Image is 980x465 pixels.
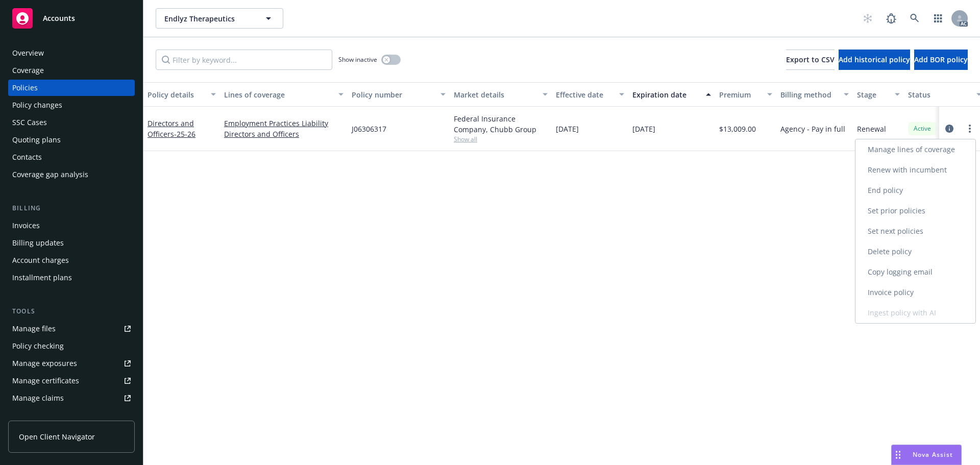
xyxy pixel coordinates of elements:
a: Coverage [8,62,135,79]
div: Billing updates [12,235,64,251]
span: Active [912,124,933,133]
a: Start snowing [857,8,878,29]
a: Search [904,8,925,29]
a: Renew with incumbent [855,160,975,180]
div: Policies [12,80,38,96]
a: Account charges [8,252,135,268]
span: [DATE] [556,124,579,134]
a: Accounts [8,4,135,33]
a: Set prior policies [855,201,975,221]
input: Filter by keyword... [156,50,332,70]
span: Agency - Pay in full [780,124,845,134]
button: Lines of coverage [220,82,348,107]
div: Contacts [12,149,42,165]
a: Set next policies [855,221,975,241]
button: Add BOR policy [914,50,968,70]
div: Tools [8,306,135,316]
div: Policy checking [12,338,64,354]
div: Manage certificates [12,373,79,389]
a: circleInformation [943,123,955,135]
div: Manage files [12,321,56,337]
span: Open Client Navigator [19,431,95,442]
a: Billing updates [8,235,135,251]
div: Invoices [12,217,40,234]
a: Quoting plans [8,132,135,148]
a: Contacts [8,149,135,165]
a: Switch app [928,8,948,29]
a: Policies [8,80,135,96]
a: Invoice policy [855,282,975,303]
div: Installment plans [12,270,72,286]
div: Manage BORs [12,407,60,424]
div: Coverage [12,62,44,79]
div: SSC Cases [12,114,47,131]
span: Show inactive [338,55,377,64]
a: Manage certificates [8,373,135,389]
div: Drag to move [892,445,904,464]
div: Billing method [780,89,838,100]
div: Federal Insurance Company, Chubb Group [454,113,548,135]
span: J06306317 [352,124,386,134]
div: Premium [719,89,761,100]
span: Show all [454,135,548,143]
span: [DATE] [632,124,655,134]
a: Manage files [8,321,135,337]
a: Manage BORs [8,407,135,424]
a: Directors and Officers [224,129,344,139]
div: Manage claims [12,390,64,406]
div: Expiration date [632,89,700,100]
button: Policy number [348,82,450,107]
span: Accounts [43,14,75,22]
div: Billing [8,203,135,213]
a: End policy [855,180,975,201]
span: Add historical policy [839,55,910,64]
a: Invoices [8,217,135,234]
div: Lines of coverage [224,89,332,100]
span: - 25-26 [174,129,195,139]
a: Report a Bug [881,8,901,29]
a: Employment Practices Liability [224,118,344,129]
a: Copy logging email [855,262,975,282]
button: Effective date [552,82,628,107]
button: Policy details [143,82,220,107]
a: Installment plans [8,270,135,286]
div: Manage exposures [12,355,77,372]
button: Endlyz Therapeutics [156,8,283,29]
div: Coverage gap analysis [12,166,88,183]
a: Policy changes [8,97,135,113]
button: Stage [853,82,904,107]
a: Policy checking [8,338,135,354]
button: Expiration date [628,82,715,107]
span: Export to CSV [786,55,835,64]
div: Market details [454,89,536,100]
div: Stage [857,89,889,100]
button: Add historical policy [839,50,910,70]
button: Billing method [776,82,853,107]
div: Effective date [556,89,613,100]
button: Export to CSV [786,50,835,70]
a: SSC Cases [8,114,135,131]
a: Coverage gap analysis [8,166,135,183]
a: Delete policy [855,241,975,262]
button: Premium [715,82,776,107]
span: $13,009.00 [719,124,756,134]
a: Directors and Officers [148,118,195,139]
div: Status [908,89,970,100]
div: Overview [12,45,44,61]
a: Overview [8,45,135,61]
div: Policy details [148,89,205,100]
div: Policy number [352,89,434,100]
span: Add BOR policy [914,55,968,64]
button: Nova Assist [891,445,962,465]
span: Endlyz Therapeutics [164,13,253,24]
a: Manage exposures [8,355,135,372]
div: Quoting plans [12,132,61,148]
button: Market details [450,82,552,107]
div: Account charges [12,252,69,268]
a: Manage claims [8,390,135,406]
a: Manage lines of coverage [855,139,975,160]
span: Renewal [857,124,886,134]
a: more [964,123,976,135]
div: Policy changes [12,97,62,113]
